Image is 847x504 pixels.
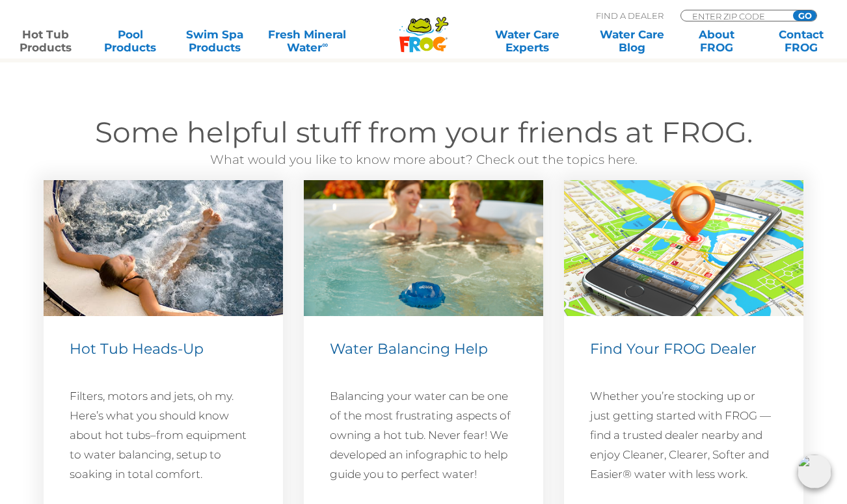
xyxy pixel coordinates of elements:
[70,386,257,484] p: Filters, motors and jets, oh my. Here’s what you should know about hot tubs–from equipment to wat...
[13,28,79,54] a: Hot TubProducts
[793,10,816,21] input: GO
[474,28,580,54] a: Water CareExperts
[596,10,664,21] p: Find A Dealer
[564,180,803,316] img: Find a Dealer Image (546 x 310 px)
[599,28,665,54] a: Water CareBlog
[330,340,488,358] span: Water Balancing Help
[304,180,543,316] img: hot-tub-featured-image-1
[691,10,779,21] input: Zip Code Form
[322,40,328,49] sup: ∞
[590,386,777,484] p: Whether you’re stocking up or just getting started with FROG — find a trusted dealer nearby and e...
[266,28,348,54] a: Fresh MineralWater∞
[330,386,517,484] p: Balancing your water can be one of the most frustrating aspects of owning a hot tub. Never fear! ...
[684,28,749,54] a: AboutFROG
[44,180,283,316] img: hot-tub-relaxing
[590,340,757,358] span: Find Your FROG Dealer
[98,28,163,54] a: PoolProducts
[182,28,248,54] a: Swim SpaProducts
[798,455,831,488] img: openIcon
[70,340,204,358] span: Hot Tub Heads-Up
[768,28,834,54] a: ContactFROG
